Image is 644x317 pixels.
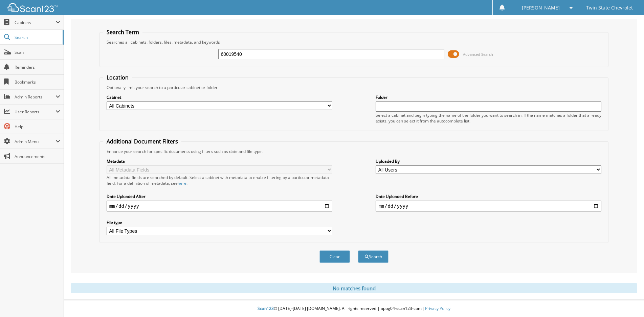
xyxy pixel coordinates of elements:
label: Metadata [107,158,332,164]
span: Scan [15,49,60,55]
div: Optionally limit your search to a particular cabinet or folder [103,85,605,90]
span: Advanced Search [463,52,493,57]
span: Bookmarks [15,79,60,85]
div: Searches all cabinets, folders, files, metadata, and keywords [103,39,605,45]
span: Reminders [15,64,60,70]
div: No matches found [71,283,637,293]
button: Clear [319,250,350,263]
span: Admin Reports [15,94,55,100]
legend: Additional Document Filters [103,138,181,145]
span: Cabinets [15,20,55,25]
span: User Reports [15,109,55,115]
label: Date Uploaded After [107,194,332,199]
div: All metadata fields are searched by default. Select a cabinet with metadata to enable filtering b... [107,175,332,186]
legend: Location [103,74,132,81]
img: scan123-logo-white.svg [7,3,58,12]
div: Enhance your search for specific documents using filters such as date and file type. [103,149,605,154]
span: Search [15,35,59,40]
a: Privacy Policy [425,305,450,311]
input: end [376,201,601,211]
label: File type [107,220,332,225]
span: Admin Menu [15,139,55,144]
div: Select a cabinet and begin typing the name of the folder you want to search in. If the name match... [376,112,601,124]
span: Announcements [15,154,60,159]
div: © [DATE]-[DATE] [DOMAIN_NAME]. All rights reserved | appg04-scan123-com | [64,300,644,317]
span: Twin State Chevrolet [586,6,633,10]
label: Folder [376,94,601,100]
a: here [178,180,186,186]
button: Search [358,250,388,263]
iframe: Chat Widget [610,285,644,317]
label: Cabinet [107,94,332,100]
span: Scan123 [258,305,274,311]
span: [PERSON_NAME] [522,6,560,10]
legend: Search Term [103,28,142,36]
span: Help [15,124,60,130]
label: Date Uploaded Before [376,194,601,199]
label: Uploaded By [376,158,601,164]
input: start [107,201,332,211]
